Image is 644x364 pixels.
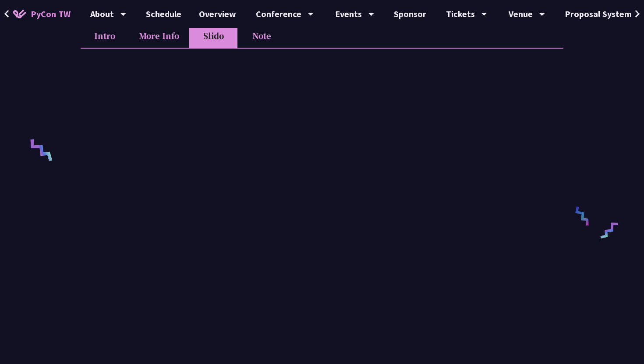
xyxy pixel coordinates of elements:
a: PyCon TW [4,3,79,25]
li: Note [237,24,286,48]
li: More Info [129,24,189,48]
img: Home icon of PyCon TW 2025 [13,10,26,18]
span: PyCon TW [31,7,71,21]
li: Intro [81,24,129,48]
li: Slido [189,24,237,48]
